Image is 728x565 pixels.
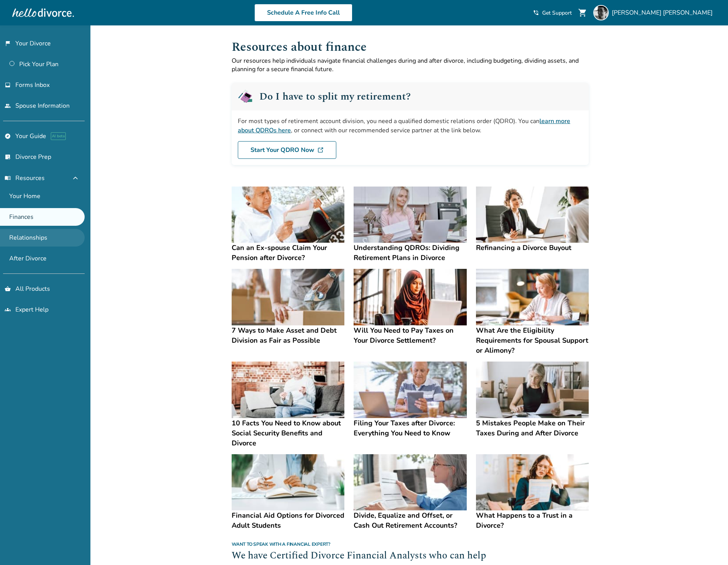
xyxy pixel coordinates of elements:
a: What Are the Eligibility Requirements for Spousal Support or Alimony?What Are the Eligibility Req... [476,269,589,355]
span: menu_book [5,175,11,181]
h4: 5 Mistakes People Make on Their Taxes During and After Divorce [476,418,589,438]
a: Understanding QDROs: Dividing Retirement Plans in DivorceUnderstanding QDROs: Dividing Retirement... [354,187,466,263]
a: 7 Ways to Make Asset and Debt Division as Fair as Possible7 Ways to Make Asset and Debt Division ... [232,269,344,345]
img: 5 Mistakes People Make on Their Taxes During and After Divorce [476,362,589,418]
h4: 10 Facts You Need to Know about Social Security Benefits and Divorce [232,418,344,448]
h1: Resources about finance [232,38,589,57]
h4: What Happens to a Trust in a Divorce? [476,510,589,530]
span: AI beta [51,132,66,140]
span: list_alt_check [5,154,11,160]
a: Will You Need to Pay Taxes on Your Divorce Settlement?Will You Need to Pay Taxes on Your Divorce ... [354,269,466,345]
img: 10 Facts You Need to Know about Social Security Benefits and Divorce [232,362,344,418]
img: 7 Ways to Make Asset and Debt Division as Fair as Possible [232,269,344,325]
span: Want to speak with a financial expert? [232,541,331,547]
a: phone_in_talkGet Support [533,9,572,17]
h4: Will You Need to Pay Taxes on Your Divorce Settlement? [354,325,466,345]
img: Filing Your Taxes after Divorce: Everything You Need to Know [354,362,466,418]
span: shopping_basket [5,286,11,292]
h4: Financial Aid Options for Divorced Adult Students [232,510,344,530]
iframe: Chat Widget [690,528,728,565]
span: [PERSON_NAME] [PERSON_NAME] [612,8,716,17]
h4: Can an Ex-spouse Claim Your Pension after Divorce? [232,243,344,263]
a: Filing Your Taxes after Divorce: Everything You Need to KnowFiling Your Taxes after Divorce: Ever... [354,362,466,438]
img: Divide, Equalize and Offset, or Cash Out Retirement Accounts? [354,454,466,511]
h4: 7 Ways to Make Asset and Debt Division as Fair as Possible [232,325,344,345]
a: Refinancing a Divorce BuyoutRefinancing a Divorce Buyout [476,187,589,253]
span: explore [5,133,11,139]
span: people [5,103,11,109]
div: For most types of retirement account division, you need a qualified domestic relations order (QDR... [238,117,583,135]
img: What Are the Eligibility Requirements for Spousal Support or Alimony? [476,269,589,325]
h2: Do I have to split my retirement? [259,92,411,102]
h4: Refinancing a Divorce Buyout [476,243,589,253]
span: flag_2 [5,40,11,47]
p: Our resources help individuals navigate financial challenges during and after divorce, including ... [232,57,589,73]
a: Start Your QDRO Now [238,141,336,159]
a: 5 Mistakes People Make on Their Taxes During and After Divorce5 Mistakes People Make on Their Tax... [476,362,589,438]
img: Will You Need to Pay Taxes on Your Divorce Settlement? [354,269,466,325]
img: Ron Guyor [593,5,609,20]
img: What Happens to a Trust in a Divorce? [476,454,589,511]
img: QDRO [238,89,253,104]
h4: What Are the Eligibility Requirements for Spousal Support or Alimony? [476,325,589,355]
a: Schedule A Free Info Call [254,4,352,22]
h4: Divide, Equalize and Offset, or Cash Out Retirement Accounts? [354,510,466,530]
a: Can an Ex-spouse Claim Your Pension after Divorce?Can an Ex-spouse Claim Your Pension after Divorce? [232,187,344,263]
a: Divide, Equalize and Offset, or Cash Out Retirement Accounts?Divide, Equalize and Offset, or Cash... [354,454,466,531]
h2: We have Certified Divorce Financial Analysts who can help [232,549,589,563]
img: Financial Aid Options for Divorced Adult Students [232,454,344,511]
span: Get Support [542,9,572,17]
span: shopping_cart [578,8,587,17]
span: Resources [5,174,45,182]
a: Financial Aid Options for Divorced Adult StudentsFinancial Aid Options for Divorced Adult Students [232,454,344,531]
img: Understanding QDROs: Dividing Retirement Plans in Divorce [354,187,466,243]
h4: Filing Your Taxes after Divorce: Everything You Need to Know [354,418,466,438]
span: groups [5,307,11,313]
img: DL [317,147,324,153]
span: expand_less [71,173,80,183]
a: What Happens to a Trust in a Divorce?What Happens to a Trust in a Divorce? [476,454,589,531]
h4: Understanding QDROs: Dividing Retirement Plans in Divorce [354,243,466,263]
span: phone_in_talk [533,10,539,16]
img: Can an Ex-spouse Claim Your Pension after Divorce? [232,187,344,243]
span: inbox [5,82,11,88]
img: Refinancing a Divorce Buyout [476,187,589,243]
span: Forms Inbox [15,81,50,89]
a: 10 Facts You Need to Know about Social Security Benefits and Divorce10 Facts You Need to Know abo... [232,362,344,448]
